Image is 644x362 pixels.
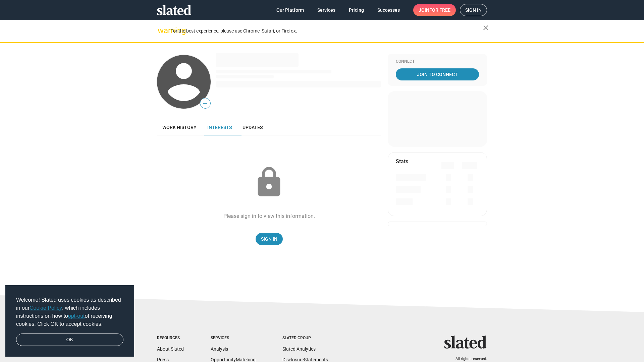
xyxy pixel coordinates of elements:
mat-icon: lock [252,166,286,199]
a: Work history [157,119,202,135]
div: Please sign in to view this information. [223,213,315,220]
a: Join To Connect [396,68,479,80]
span: Join [419,4,450,16]
span: Work history [162,125,197,130]
mat-icon: close [482,24,490,32]
span: Interests [207,125,232,130]
a: Services [312,4,341,16]
span: Join To Connect [397,68,478,80]
a: Joinfor free [413,4,456,16]
a: Sign in [460,4,487,16]
div: cookieconsent [5,285,134,357]
span: Updates [243,125,263,130]
a: Our Platform [271,4,309,16]
a: Pricing [343,4,369,16]
div: Connect [396,59,479,64]
span: Welcome! Slated uses cookies as described in our , which includes instructions on how to of recei... [16,296,123,328]
span: Our Platform [276,4,304,16]
span: for free [429,4,450,16]
a: dismiss cookie message [16,334,123,346]
div: Resources [157,336,184,341]
a: About Slated [157,346,184,352]
span: Successes [377,4,400,16]
mat-card-title: Stats [396,158,408,165]
span: — [200,99,210,108]
div: Slated Group [282,336,328,341]
a: Updates [237,119,268,135]
span: Services [317,4,335,16]
a: Analysis [211,346,228,352]
a: Successes [372,4,405,16]
a: Interests [202,119,237,135]
a: Cookie Policy [30,305,62,311]
a: Slated Analytics [282,346,316,352]
a: Sign In [256,233,283,245]
div: Services [211,336,256,341]
mat-icon: warning [158,26,166,35]
span: Pricing [349,4,364,16]
span: Sign in [465,4,482,16]
a: opt-out [68,313,85,319]
span: Sign In [261,233,277,245]
div: For the best experience, please use Chrome, Safari, or Firefox. [170,26,483,36]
